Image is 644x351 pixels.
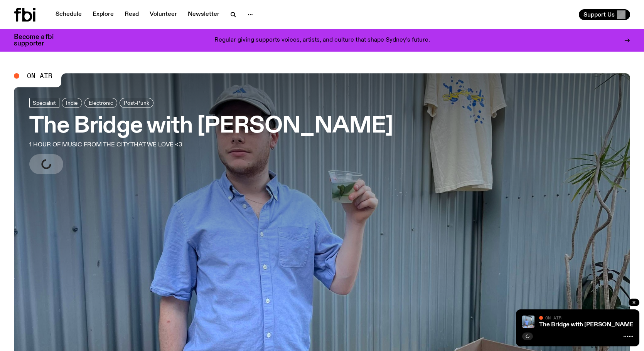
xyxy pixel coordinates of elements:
[29,98,393,174] a: The Bridge with [PERSON_NAME]1 HOUR OF MUSIC FROM THE CITY THAT WE LOVE <3
[29,98,59,108] a: Specialist
[33,100,56,106] span: Specialist
[120,9,143,20] a: Read
[124,100,149,106] span: Post-Punk
[583,11,615,18] span: Support Us
[579,9,630,20] button: Support Us
[14,34,63,47] h3: Become a fbi supporter
[539,322,636,328] a: The Bridge with [PERSON_NAME]
[214,37,430,44] p: Regular giving supports voices, artists, and culture that shape Sydney’s future.
[88,9,118,20] a: Explore
[545,315,561,320] span: On Air
[29,116,393,137] h3: The Bridge with [PERSON_NAME]
[51,9,86,20] a: Schedule
[27,72,52,79] span: On Air
[89,100,113,106] span: Electronic
[145,9,182,20] a: Volunteer
[29,140,227,149] p: 1 HOUR OF MUSIC FROM THE CITY THAT WE LOVE <3
[120,98,153,108] a: Post-Punk
[84,98,117,108] a: Electronic
[66,100,78,106] span: Indie
[183,9,224,20] a: Newsletter
[62,98,82,108] a: Indie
